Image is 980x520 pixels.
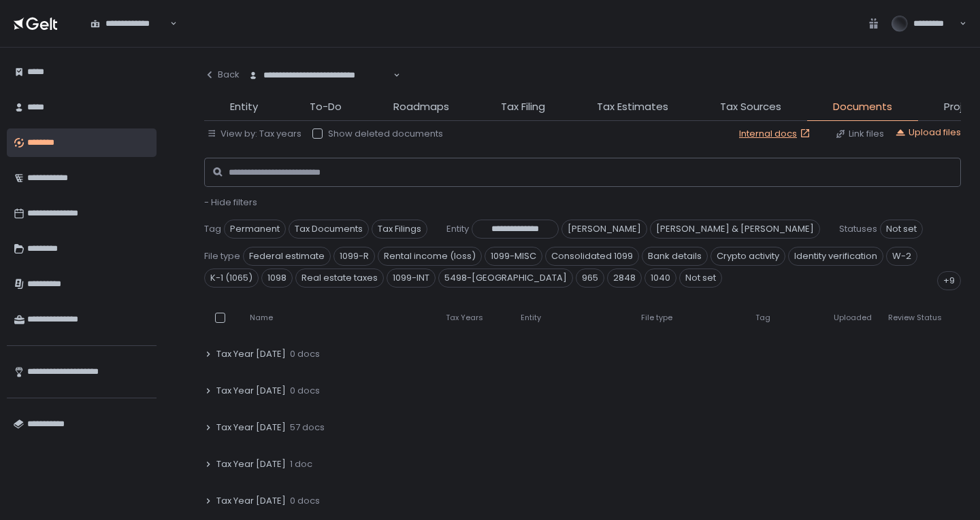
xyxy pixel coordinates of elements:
[739,128,813,140] a: Internal docs
[720,99,781,115] span: Tax Sources
[576,268,604,288] span: 965
[290,458,312,470] span: 1 doc
[310,99,342,115] span: To-Do
[290,348,320,360] span: 0 docs
[216,385,286,397] span: Tax Year [DATE]
[839,223,877,235] span: Statuses
[82,10,177,38] div: Search for option
[289,220,369,239] span: Tax Documents
[168,17,169,31] input: Search for option
[207,128,301,140] button: View by: Tax years
[216,495,286,507] span: Tax Year [DATE]
[290,495,320,507] span: 0 docs
[250,313,273,323] span: Name
[446,223,469,235] span: Entity
[895,126,961,139] button: Upload files
[607,268,642,288] span: 2848
[240,61,400,90] div: Search for option
[679,268,722,288] span: Not set
[521,313,541,323] span: Entity
[204,223,221,235] span: Tag
[888,313,942,323] span: Review Status
[835,128,884,140] button: Link files
[295,268,384,288] span: Real estate taxes
[290,385,320,397] span: 0 docs
[216,421,286,434] span: Tax Year [DATE]
[644,268,676,288] span: 1040
[561,220,647,239] span: [PERSON_NAME]
[204,69,240,81] div: Back
[393,99,449,115] span: Roadmaps
[216,458,286,470] span: Tax Year [DATE]
[230,99,258,115] span: Entity
[642,247,708,266] span: Bank details
[204,196,257,209] button: - Hide filters
[545,247,639,266] span: Consolidated 1099
[261,268,293,288] span: 1098
[290,421,325,434] span: 57 docs
[880,220,923,239] span: Not set
[937,271,961,290] div: +9
[387,268,436,288] span: 1099-INT
[224,220,286,239] span: Permanent
[650,220,820,239] span: [PERSON_NAME] & [PERSON_NAME]
[204,61,240,88] button: Back
[204,268,259,288] span: K-1 (1065)
[485,247,542,266] span: 1099-MISC
[597,99,668,115] span: Tax Estimates
[641,313,672,323] span: File type
[333,247,375,266] span: 1099-R
[378,247,482,266] span: Rental income (loss)
[446,313,483,323] span: Tax Years
[243,247,331,266] span: Federal estimate
[204,250,240,262] span: File type
[788,247,883,266] span: Identity verification
[216,348,286,360] span: Tax Year [DATE]
[372,220,427,239] span: Tax Filings
[755,313,770,323] span: Tag
[833,99,892,115] span: Documents
[834,313,872,323] span: Uploaded
[886,247,917,266] span: W-2
[391,69,392,82] input: Search for option
[710,247,785,266] span: Crypto activity
[438,268,573,288] span: 5498-[GEOGRAPHIC_DATA]
[501,99,545,115] span: Tax Filing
